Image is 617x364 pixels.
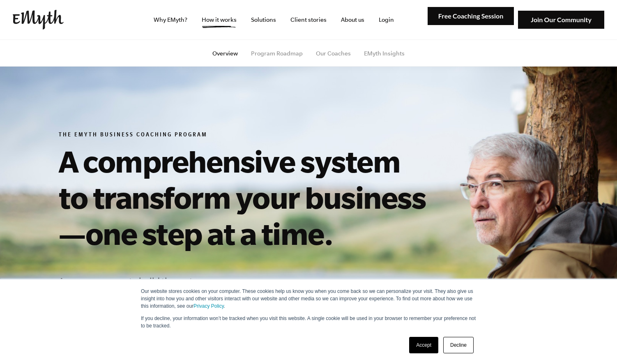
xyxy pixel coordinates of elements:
img: EMyth [13,10,64,30]
h6: The EMyth Business Coaching Program [59,131,433,140]
p: If you decline, your information won’t be tracked when you visit this website. A single cookie wi... [141,315,476,329]
a: EMyth Insights [364,50,405,57]
a: Our Coaches [316,50,351,57]
a: Overview [212,50,238,57]
a: Privacy Policy [193,303,224,309]
img: Free Coaching Session [428,7,514,25]
h4: A proven process to build the systems your business needs to grow—and the dedicated mentor you ne... [59,274,216,362]
h1: A comprehensive system to transform your business—one step at a time. [59,143,433,251]
a: Program Roadmap [251,50,303,57]
p: Our website stores cookies on your computer. These cookies help us know you when you come back so... [141,288,476,310]
img: Join Our Community [518,11,604,29]
a: Accept [409,337,438,353]
a: Decline [443,337,474,353]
